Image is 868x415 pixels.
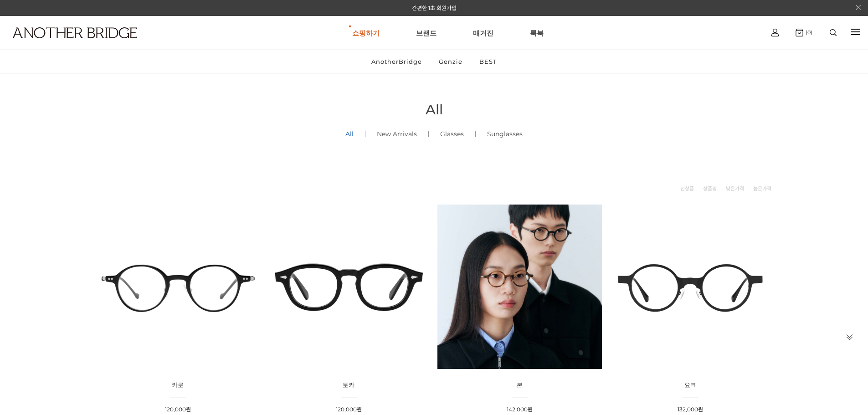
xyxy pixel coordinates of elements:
span: 142,000원 [507,406,533,413]
img: 토카 아세테이트 뿔테 안경 이미지 [267,205,431,369]
a: Glasses [429,118,475,149]
span: 본 [517,381,523,389]
a: New Arrivals [365,118,428,149]
span: 토카 [343,381,354,389]
a: 룩북 [530,16,544,49]
a: 신상품 [680,184,694,193]
span: 120,000원 [336,406,362,413]
img: logo [13,27,137,38]
a: (0) [796,29,812,36]
a: 요크 [684,382,696,389]
span: 132,000원 [678,406,703,413]
img: cart [771,29,779,36]
img: 본 - 동그란 렌즈로 돋보이는 아세테이트 안경 이미지 [437,205,602,369]
a: 토카 [343,382,354,389]
a: AnotherBridge [364,50,430,73]
a: Genzie [431,50,470,73]
a: 상품명 [703,184,717,193]
a: logo [5,27,135,61]
img: cart [796,29,803,36]
span: 120,000원 [165,406,191,413]
span: All [426,101,443,118]
a: 브랜드 [416,16,437,49]
a: 쇼핑하기 [352,16,380,49]
img: 요크 글라스 - 트렌디한 디자인의 유니크한 안경 이미지 [608,205,773,369]
a: 본 [517,382,523,389]
span: (0) [803,29,812,36]
img: 카로 - 감각적인 디자인의 패션 아이템 이미지 [96,205,260,369]
span: 카로 [172,381,184,389]
a: 카로 [172,382,184,389]
span: 요크 [684,381,696,389]
a: 낮은가격 [726,184,744,193]
a: 매거진 [473,16,493,49]
a: BEST [472,50,504,73]
img: search [830,29,837,36]
a: 높은가격 [753,184,771,193]
a: All [334,118,365,149]
a: Sunglasses [476,118,534,149]
a: 간편한 1초 회원가입 [412,5,457,11]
